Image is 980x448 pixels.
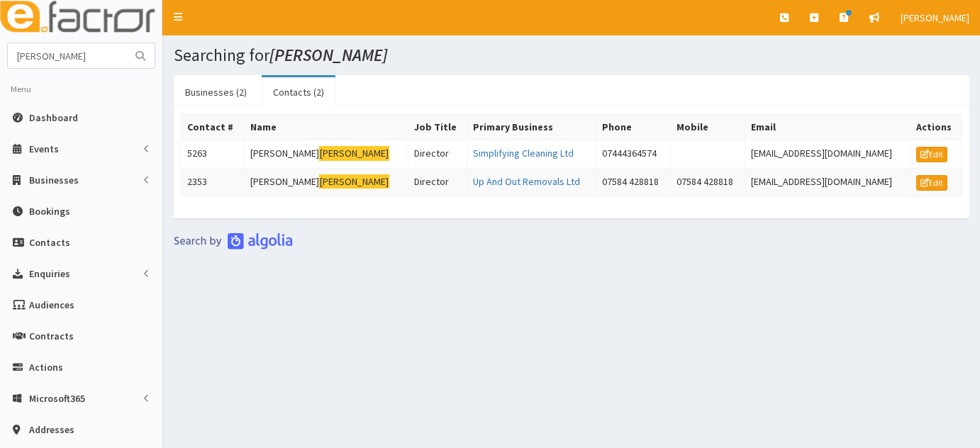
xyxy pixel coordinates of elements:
[244,140,408,169] td: [PERSON_NAME]
[29,174,79,186] span: Businesses
[244,114,408,140] th: Name
[901,11,969,24] span: [PERSON_NAME]
[467,114,596,140] th: Primary Business
[916,147,947,162] a: Edit
[174,233,293,250] img: search-by-algolia-light-background.png
[29,236,70,249] span: Contacts
[319,174,390,189] mark: [PERSON_NAME]
[596,168,670,196] td: 07584 428818
[670,168,745,196] td: 07584 428818
[269,44,387,66] i: [PERSON_NAME]
[319,146,390,161] mark: [PERSON_NAME]
[596,140,670,169] td: 07444364574
[408,168,467,196] td: Director
[596,114,670,140] th: Phone
[182,140,245,169] td: 5263
[8,43,127,68] input: Search...
[29,142,59,155] span: Events
[29,111,78,124] span: Dashboard
[473,175,580,188] a: Up And Out Removals Ltd
[670,114,745,140] th: Mobile
[473,147,574,159] a: Simplifying Cleaning Ltd
[745,140,911,169] td: [EMAIL_ADDRESS][DOMAIN_NAME]
[916,175,947,191] a: Edit
[262,77,335,107] a: Contacts (2)
[911,114,962,140] th: Actions
[29,423,74,436] span: Addresses
[408,114,467,140] th: Job Title
[174,77,258,107] a: Businesses (2)
[182,168,245,196] td: 2353
[182,114,245,140] th: Contact #
[408,140,467,169] td: Director
[244,168,408,196] td: [PERSON_NAME]
[29,330,74,342] span: Contracts
[745,168,911,196] td: [EMAIL_ADDRESS][DOMAIN_NAME]
[29,298,74,311] span: Audiences
[29,205,70,218] span: Bookings
[29,392,85,405] span: Microsoft365
[29,267,70,280] span: Enquiries
[745,114,911,140] th: Email
[174,46,969,65] h1: Searching for
[29,361,63,374] span: Actions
